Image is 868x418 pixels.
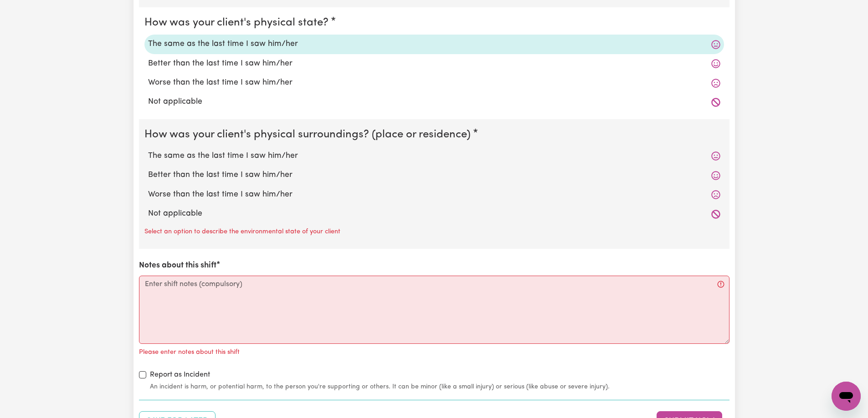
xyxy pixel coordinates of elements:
label: Better than the last time I saw him/her [148,58,720,70]
label: Not applicable [148,96,720,108]
label: The same as the last time I saw him/her [148,150,720,162]
legend: How was your client's physical state? [144,15,332,31]
p: Please enter notes about this shift [139,347,240,358]
label: Worse than the last time I saw him/her [148,189,720,201]
label: Report as Incident [150,369,210,380]
legend: How was your client's physical surroundings? (place or residence) [144,126,474,143]
small: An incident is harm, or potential harm, to the person you're supporting or others. It can be mino... [150,382,729,392]
label: Notes about this shift [139,260,216,272]
label: Worse than the last time I saw him/her [148,77,720,89]
p: Select an option to describe the environmental state of your client [144,227,340,237]
label: Not applicable [148,208,720,220]
label: Better than the last time I saw him/her [148,169,720,181]
label: The same as the last time I saw him/her [148,38,720,50]
iframe: Button to launch messaging window [832,382,861,411]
